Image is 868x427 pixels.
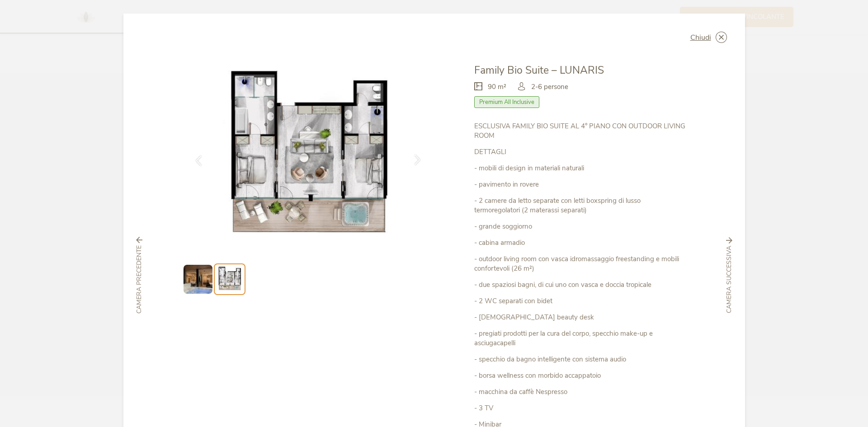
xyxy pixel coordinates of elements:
span: Camera precedente [135,245,144,314]
img: Preview [216,266,243,293]
span: Premium All Inclusive [474,96,539,108]
p: - 2 WC separati con bidet [474,296,686,306]
span: Camera successiva [725,246,734,313]
img: Preview [184,265,212,294]
p: - specchio da bagno intelligente con sistema audio [474,355,686,364]
p: - due spaziosi bagni, di cui uno con vasca e doccia tropicale [474,280,686,290]
img: Family Bio Suite – LUNARIS [182,63,434,252]
p: DETTAGLI [474,147,686,157]
p: - borsa wellness con morbido accappatoio [474,371,686,380]
p: - pavimento in rovere [474,180,686,189]
p: - cabina armadio [474,238,686,248]
p: - pregiati prodotti per la cura del corpo, specchio make-up e asciugacapelli [474,329,686,348]
span: Family Bio Suite – LUNARIS [474,63,604,77]
p: - 2 camere da letto separate con letti boxspring di lusso termoregolatori (2 materassi separati) [474,196,686,215]
span: 90 m² [488,82,506,92]
p: - mobili di design in materiali naturali [474,164,686,173]
p: - macchina da caffè Nespresso [474,387,686,397]
p: ESCLUSIVA FAMILY BIO SUITE AL 4° PIANO CON OUTDOOR LIVING ROOM [474,122,686,141]
p: - grande soggiorno [474,222,686,231]
span: 2-6 persone [531,82,568,92]
p: - [DEMOGRAPHIC_DATA] beauty desk [474,313,686,322]
p: - outdoor living room con vasca idromassaggio freestanding e mobili confortevoli (26 m²) [474,254,686,273]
